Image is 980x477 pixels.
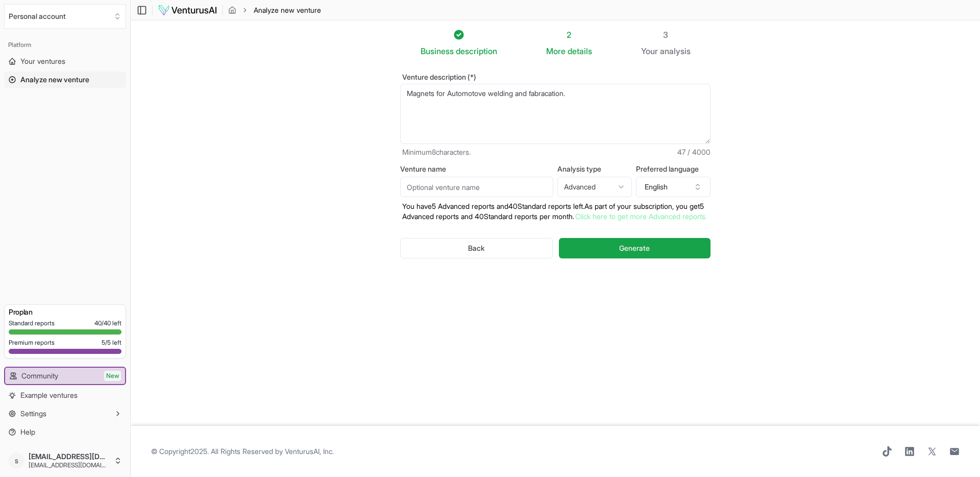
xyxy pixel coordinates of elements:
[619,243,650,253] span: Generate
[102,339,121,347] span: 5 / 5 left
[4,406,126,422] button: Settings
[228,5,321,15] nav: breadcrumb
[575,212,707,221] a: Click here to get more Advanced reports.
[20,427,35,437] span: Help
[400,201,710,222] p: You have 5 Advanced reports and 40 Standard reports left. As part of your subscription, y ou get ...
[641,29,691,41] div: 3
[158,4,217,16] img: logo
[29,452,110,461] span: [EMAIL_ADDRESS][DOMAIN_NAME]
[660,46,691,56] span: analysis
[8,452,24,469] span: s
[568,46,592,56] span: details
[254,5,321,15] span: Analyze new venture
[636,165,710,173] label: Preferred language
[421,45,454,57] span: Business
[151,446,334,457] span: © Copyright 2025 . All Rights Reserved by .
[402,147,471,157] span: Minimum 8 characters.
[559,238,710,258] button: Generate
[20,390,78,400] span: Example ventures
[4,424,126,440] a: Help
[4,4,126,29] button: Select an organization
[557,165,632,173] label: Analysis type
[94,319,121,327] span: 40 / 40 left
[20,409,46,419] span: Settings
[641,45,658,57] span: Your
[9,319,55,327] span: Standard reports
[4,448,126,473] button: s[EMAIL_ADDRESS][DOMAIN_NAME][EMAIL_ADDRESS][DOMAIN_NAME]
[677,147,710,157] span: 47 / 4000
[546,45,566,57] span: More
[4,53,126,69] a: Your ventures
[21,371,58,381] span: Community
[9,339,55,347] span: Premium reports
[9,307,121,317] h3: Pro plan
[104,371,121,381] span: New
[636,177,710,197] button: English
[456,46,497,56] span: description
[4,387,126,403] a: Example ventures
[285,447,332,456] a: VenturusAI, Inc
[5,368,125,384] a: CommunityNew
[546,29,592,41] div: 2
[400,165,553,173] label: Venture name
[20,75,89,85] span: Analyze new venture
[400,177,553,197] input: Optional venture name
[20,56,65,66] span: Your ventures
[29,461,110,469] span: [EMAIL_ADDRESS][DOMAIN_NAME]
[400,74,710,81] label: Venture description (*)
[400,238,553,258] button: Back
[4,71,126,88] a: Analyze new venture
[4,37,126,53] div: Platform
